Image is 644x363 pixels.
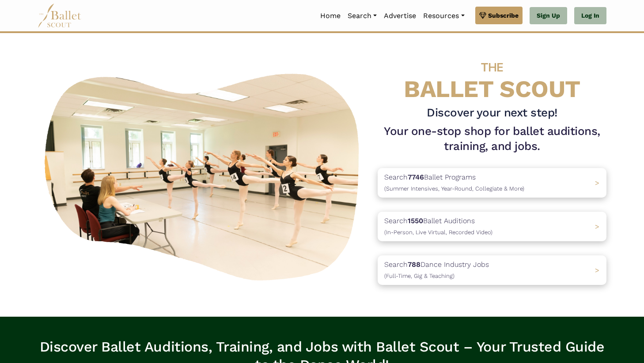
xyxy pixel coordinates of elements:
[530,7,567,25] a: Sign Up
[384,172,524,194] p: Search Ballet Programs
[481,60,503,75] span: THE
[408,217,423,225] b: 1550
[479,11,486,20] img: gem.svg
[384,215,492,238] p: Search Ballet Auditions
[384,273,455,279] span: (Full-Time, Gig & Teaching)
[378,124,606,154] h1: Your one-stop shop for ballet auditions, training, and jobs.
[317,7,344,25] a: Home
[488,11,519,20] span: Subscribe
[378,212,606,241] a: Search1550Ballet Auditions(In-Person, Live Virtual, Recorded Video) >
[384,259,489,281] p: Search Dance Industry Jobs
[595,179,599,187] span: >
[420,7,468,25] a: Resources
[378,255,606,285] a: Search788Dance Industry Jobs(Full-Time, Gig & Teaching) >
[475,7,523,24] a: Subscribe
[344,7,380,25] a: Search
[378,168,606,198] a: Search7746Ballet Programs(Summer Intensives, Year-Round, Collegiate & More)>
[378,51,606,102] h4: BALLET SCOUT
[574,7,606,25] a: Log In
[380,7,420,25] a: Advertise
[384,229,492,236] span: (In-Person, Live Virtual, Recorded Video)
[384,185,524,192] span: (Summer Intensives, Year-Round, Collegiate & More)
[378,105,606,120] h3: Discover your next step!
[595,266,599,274] span: >
[408,173,424,181] b: 7746
[408,260,420,269] b: 788
[38,64,371,286] img: A group of ballerinas talking to each other in a ballet studio
[595,222,599,231] span: >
